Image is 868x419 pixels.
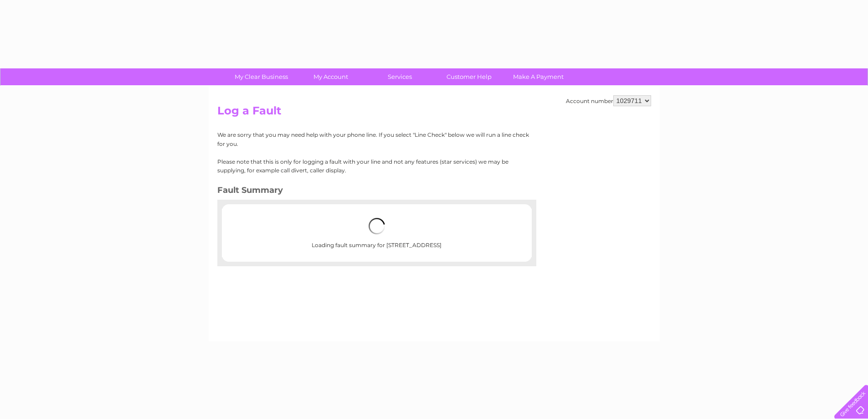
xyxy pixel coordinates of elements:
div: Loading fault summary for [STREET_ADDRESS] [251,209,503,257]
h3: Fault Summary [217,184,529,200]
a: Make A Payment [501,68,576,85]
a: My Account [293,68,368,85]
div: Account number [566,95,651,106]
img: loading [369,218,385,234]
p: Please note that this is only for logging a fault with your line and not any features (star servi... [217,157,529,175]
a: Services [362,68,437,85]
h2: Log a Fault [217,104,651,122]
a: Customer Help [431,68,507,85]
p: We are sorry that you may need help with your phone line. If you select "Line Check" below we wil... [217,130,529,148]
a: My Clear Business [224,68,299,85]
